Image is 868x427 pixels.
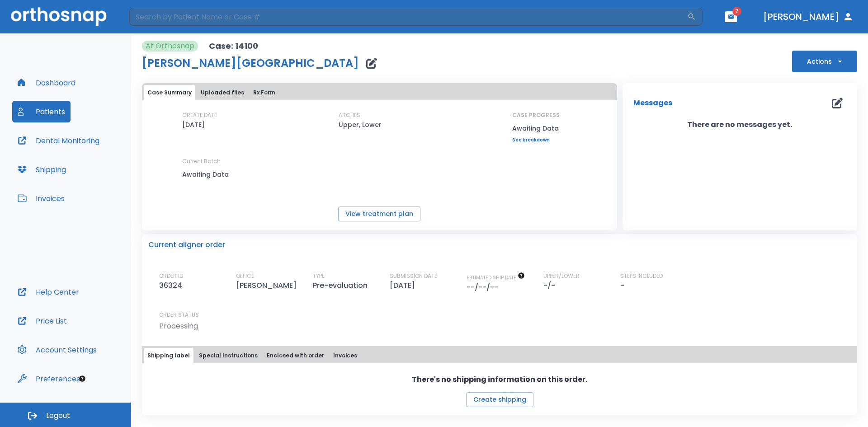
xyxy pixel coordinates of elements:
button: Price List [12,310,72,332]
button: Special Instructions [195,348,261,363]
p: ORDER ID [159,272,183,280]
p: CASE PROGRESS [512,111,560,119]
button: Dashboard [12,72,81,94]
p: Processing [159,321,198,332]
p: [DATE] [390,280,419,291]
p: Messages [633,98,672,108]
p: OFFICE [236,272,254,280]
p: [PERSON_NAME] [236,280,300,291]
p: STEPS INCLUDED [620,272,663,280]
a: See breakdown [512,137,560,143]
button: Help Center [12,281,85,303]
button: Invoices [330,348,361,363]
h1: [PERSON_NAME][GEOGRAPHIC_DATA] [142,58,359,69]
button: Patients [12,101,71,122]
button: Invoices [12,188,70,209]
p: 36324 [159,280,186,291]
button: Actions [792,51,857,72]
p: TYPE [313,272,325,280]
button: Preferences [12,368,85,389]
button: Rx Form [250,85,279,100]
p: Upper, Lower [339,119,382,130]
p: SUBMISSION DATE [390,272,437,280]
span: The date will be available after approving treatment plan [467,274,525,281]
img: Orthosnap [11,7,107,26]
p: CREATE DATE [182,111,217,119]
p: Pre-evaluation [313,280,371,291]
p: There's no shipping information on this order. [412,374,587,385]
input: Search by Patient Name or Case # [129,8,687,26]
p: Case: 14100 [209,41,258,52]
div: Tooltip anchor [78,375,86,383]
p: There are no messages yet. [623,119,857,130]
button: View treatment plan [338,206,420,221]
p: Awaiting Data [182,169,264,180]
p: ARCHES [339,111,360,119]
p: UPPER/LOWER [543,272,580,280]
p: -/- [543,280,559,291]
p: --/--/-- [467,282,502,293]
button: [PERSON_NAME] [759,9,857,25]
button: Shipping label [144,348,193,363]
span: Logout [46,411,70,421]
button: Shipping [12,159,71,180]
p: At Orthosnap [146,41,194,52]
button: Enclosed with order [263,348,328,363]
button: Dental Monitoring [12,130,105,151]
p: Current aligner order [148,239,225,250]
p: Awaiting Data [512,123,560,134]
button: Create shipping [466,392,533,407]
p: ORDER STATUS [159,311,851,319]
button: Account Settings [12,339,102,361]
div: tabs [144,85,615,100]
p: [DATE] [182,119,205,130]
span: 7 [732,7,741,16]
p: - [620,280,624,291]
button: Case Summary [144,85,195,100]
p: Current Batch [182,157,264,165]
div: tabs [144,348,855,363]
button: Uploaded files [197,85,248,100]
